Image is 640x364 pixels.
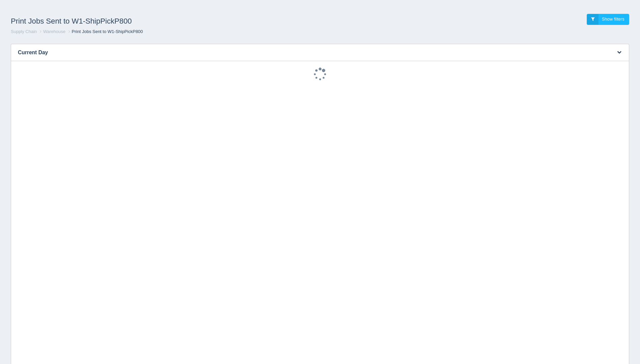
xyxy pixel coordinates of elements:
[587,14,629,25] a: Show filters
[11,29,37,34] a: Supply Chain
[11,44,608,61] h3: Current Day
[67,29,143,35] li: Print Jobs Sent to W1-ShipPickP800
[43,29,65,34] a: Warehouse
[602,17,624,22] span: Show filters
[11,14,320,29] h1: Print Jobs Sent to W1-ShipPickP800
